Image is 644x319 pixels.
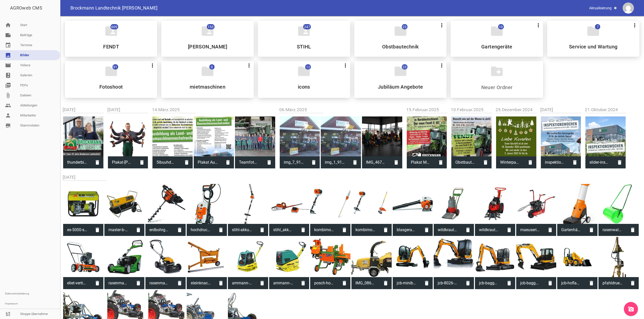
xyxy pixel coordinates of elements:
[5,92,11,98] i: attach_file
[256,277,268,289] i: delete
[496,106,537,113] h2: 25.Dezember.2024
[91,277,103,289] i: delete
[380,224,392,236] i: delete
[342,62,348,69] i: more_vert
[351,277,380,290] span: IMG_0860.jpg
[104,24,118,38] i: folder_shared
[200,24,215,38] i: folder_shared
[421,224,433,236] i: delete
[496,156,524,169] span: Winterpause .jpg
[402,64,408,70] span: 23
[5,32,11,38] i: note
[627,224,639,236] i: delete
[297,277,309,289] i: delete
[190,84,225,89] h5: mietmaschinen
[490,64,504,78] i: create_new_folder
[132,277,144,289] i: delete
[585,156,614,169] span: slider-inspektion.jpg
[437,61,447,70] button: more_vert
[207,24,215,29] span: 153
[475,277,503,290] span: jcb-bagger-8055-zoom.jpg
[5,311,11,317] i: sync_disabled
[547,21,639,57] div: Service und Wartung
[65,21,157,57] div: FENDT
[434,277,462,290] span: jcb-8026-minibagger-zoom.jpg
[5,72,11,78] i: photo_album
[63,106,104,113] h2: [DATE]
[91,224,103,236] i: delete
[112,64,118,70] span: 91
[63,174,642,181] h2: [DATE]
[297,224,309,236] i: delete
[435,156,447,168] i: delete
[303,24,311,29] span: 247
[5,82,11,88] i: picture_as_pdf
[209,64,215,70] span: 0
[104,223,133,236] span: master-b-150-zoom.jpg
[598,223,627,236] span: rasenwalze-klein-zoom.jpg
[298,84,310,89] h5: icons
[406,106,448,113] h2: 15.Februar.2025
[451,21,543,57] div: Gartengeräte
[595,24,600,29] span: 7
[279,106,403,113] h2: 06.März.2025
[490,24,504,38] i: folder
[215,277,227,289] i: delete
[393,277,421,290] span: jcb-minibagger-8018-zoom.jpg
[630,21,639,30] button: more_vert
[402,24,408,29] span: 23
[174,224,186,236] i: delete
[569,44,618,49] h5: Service und Wartung
[585,106,626,113] h2: 21.Oktober.2024
[516,223,544,236] span: maeuserich-wuehlmausvernichter-zoom.jpg
[310,223,338,236] span: kombimotor-stihl-mit-hochentaster-zoom.jpg
[628,306,634,312] i: add_a_photo
[462,224,474,236] i: delete
[439,22,445,28] i: more_vert
[161,61,254,98] div: mietmaschinen
[104,64,118,78] i: folder
[258,61,350,98] div: icons
[632,22,638,28] i: more_vert
[145,277,174,290] span: rasenmaeher-stiga-zoom.jpg
[462,277,474,289] i: delete
[421,277,433,289] i: delete
[393,223,421,236] span: blasgeraet-bg56-zoom.jpg
[215,224,227,236] i: delete
[103,44,119,49] h5: FENDT
[297,44,311,49] h5: STIHL
[349,156,361,168] i: delete
[149,62,155,69] i: more_vert
[585,224,597,236] i: delete
[516,277,544,290] span: jcb-bagger-86c1-zoom.jpg
[181,156,193,168] i: delete
[5,122,11,129] i: store_mall_directory
[351,223,380,236] span: kombimotor-stihl-mit-sense-zoom.jpg
[297,24,311,38] i: folder_shared
[627,277,639,289] i: delete
[174,277,186,289] i: delete
[108,156,136,169] span: Plakat-Brockmann sucht den Superschrauber_Finale_ohne.png
[544,224,556,236] i: delete
[194,156,222,169] span: Plakat Ausbildung.jpg
[5,62,11,68] i: movie
[535,22,541,28] i: more_vert
[235,156,263,169] span: Teamfoto neu.jpg
[557,223,585,236] span: Gartenhäcksler-Stihl.jpg
[152,156,181,169] span: 5lbuuhdwx0lz3yxvnon2qvh1dldk1osxqu7urk8u 1.jpg
[308,156,320,168] i: delete
[393,64,408,78] i: folder
[585,277,597,289] i: delete
[338,224,350,236] i: delete
[136,156,148,168] i: delete
[65,61,157,98] div: Fotoshoot
[481,44,512,49] h5: Gartengeräte
[467,84,527,90] input: Neuer Ordner
[280,156,308,169] span: img_7_91320370930960875_big.jpg
[263,156,275,168] i: delete
[187,223,215,236] span: hochdruckreiniger-re-143-zoom.jpg
[63,277,91,290] span: eliet-vertikutierer-zoom.jpg
[132,224,144,236] i: delete
[228,277,256,290] span: ammann-ruettler-apf1240-zoom.jpg
[161,21,254,57] div: MASSEY FERGUSON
